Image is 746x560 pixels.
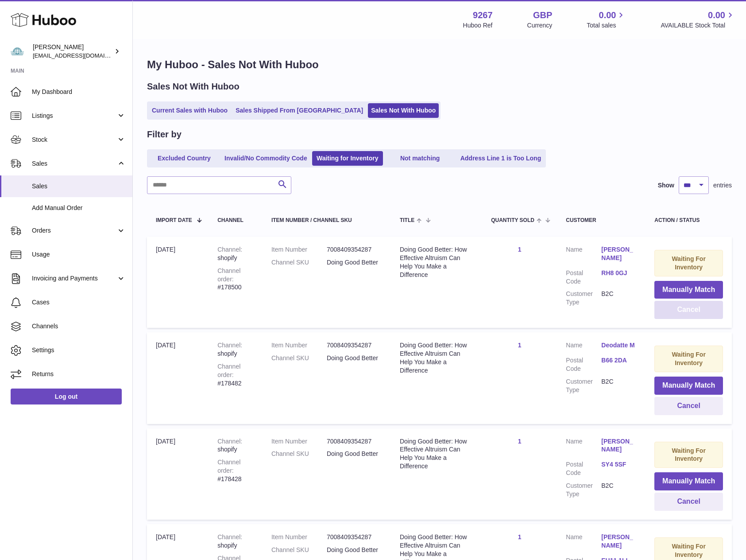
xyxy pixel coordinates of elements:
[566,245,601,264] dt: Name
[601,356,637,365] a: B66 2DA
[566,437,601,456] dt: Name
[601,437,637,454] a: [PERSON_NAME]
[708,9,725,21] span: 0.00
[32,136,116,144] span: Stock
[32,204,126,212] span: Add Manual Order
[11,45,24,58] img: luke@impactbooks.co
[400,437,473,471] div: Doing Good Better: How Effective Altruism Can Help You Make a Difference
[149,103,231,118] a: Current Sales with Huboo
[654,218,723,223] div: Action / Status
[32,250,126,259] span: Usage
[400,341,473,375] div: Doing Good Better: How Effective Altruism Can Help You Make a Difference
[232,103,366,118] a: Sales Shipped From [GEOGRAPHIC_DATA]
[217,267,240,283] strong: Channel order
[601,377,637,394] dd: B2C
[672,447,705,463] strong: Waiting For Inventory
[566,269,601,286] dt: Postal Code
[566,356,601,373] dt: Postal Code
[400,218,414,223] span: Title
[217,437,254,454] div: shopify
[217,533,254,550] div: shopify
[672,255,705,271] strong: Waiting For Inventory
[33,43,112,60] div: [PERSON_NAME]
[327,450,382,458] dd: Doing Good Better
[654,472,723,490] button: Manually Match
[601,341,637,350] a: Deodatte M
[147,128,182,140] h2: Filter by
[672,351,705,366] strong: Waiting For Inventory
[566,533,601,552] dt: Name
[217,245,254,262] div: shopify
[32,88,126,96] span: My Dashboard
[32,182,126,191] span: Sales
[147,428,209,520] td: [DATE]
[32,370,126,378] span: Returns
[566,290,601,307] dt: Customer Type
[217,458,254,483] div: #178428
[566,377,601,394] dt: Customer Type
[11,389,122,404] a: Log out
[661,21,735,30] span: AVAILABLE Stock Total
[533,9,552,21] strong: GBP
[32,274,116,283] span: Invoicing and Payments
[601,290,637,307] dd: B2C
[601,460,637,469] a: SY4 5SF
[713,181,732,190] span: entries
[149,151,220,166] a: Excluded Country
[217,459,240,474] strong: Channel order
[217,341,254,358] div: shopify
[32,322,126,331] span: Channels
[217,438,242,445] strong: Channel
[217,218,254,223] div: Channel
[601,245,637,262] a: [PERSON_NAME]
[527,21,553,30] div: Currency
[601,482,637,498] dd: B2C
[327,546,382,554] dd: Doing Good Better
[327,437,382,446] dd: 7008409354287
[518,438,522,445] a: 1
[385,151,456,166] a: Not matching
[457,151,545,166] a: Address Line 1 is Too Long
[271,245,327,254] dt: Item Number
[566,460,601,477] dt: Postal Code
[271,450,327,458] dt: Channel SKU
[271,533,327,541] dt: Item Number
[518,342,522,349] a: 1
[271,258,327,267] dt: Channel SKU
[32,112,116,120] span: Listings
[32,346,126,354] span: Settings
[654,301,723,319] button: Cancel
[221,151,310,166] a: Invalid/No Commodity Code
[327,341,382,350] dd: 7008409354287
[32,226,116,235] span: Orders
[217,363,240,378] strong: Channel order
[271,437,327,446] dt: Item Number
[32,298,126,307] span: Cases
[217,342,242,349] strong: Channel
[327,258,382,267] dd: Doing Good Better
[566,341,601,352] dt: Name
[599,9,616,21] span: 0.00
[658,181,674,190] label: Show
[327,245,382,254] dd: 7008409354287
[217,246,242,253] strong: Channel
[32,159,116,168] span: Sales
[601,533,637,550] a: [PERSON_NAME]
[473,9,493,21] strong: 9267
[654,397,723,415] button: Cancel
[156,218,192,223] span: Import date
[271,354,327,362] dt: Channel SKU
[601,269,637,277] a: RH8 0GJ
[463,21,493,30] div: Huboo Ref
[400,245,473,279] div: Doing Good Better: How Effective Altruism Can Help You Make a Difference
[217,267,254,292] div: #178500
[33,52,130,59] span: [EMAIL_ADDRESS][DOMAIN_NAME]
[566,218,637,223] div: Customer
[661,9,735,30] a: 0.00 AVAILABLE Stock Total
[587,21,626,30] span: Total sales
[271,218,382,223] div: Item Number / Channel SKU
[327,533,382,541] dd: 7008409354287
[491,218,534,223] span: Quantity Sold
[147,58,732,72] h1: My Huboo - Sales Not With Huboo
[654,493,723,511] button: Cancel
